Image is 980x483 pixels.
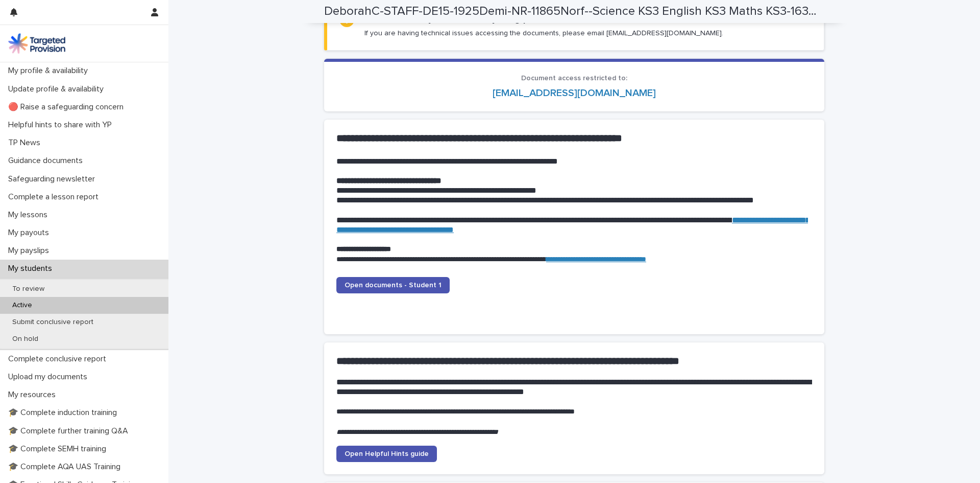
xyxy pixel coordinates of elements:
[4,462,129,472] p: 🎓 Complete AQA UAS Training
[4,120,120,130] p: Helpful hints to share with YP
[4,444,114,454] p: 🎓 Complete SEMH training
[4,84,112,94] p: Update profile & availability
[4,156,91,166] p: Guidance documents
[4,301,40,310] p: Active
[521,75,627,82] span: Document access restricted to:
[4,335,46,343] p: On hold
[493,88,656,98] a: [EMAIL_ADDRESS][DOMAIN_NAME]
[345,282,442,289] span: Open documents - Student 1
[4,210,56,220] p: My lessons
[4,408,125,418] p: 🎓 Complete induction training
[4,285,53,293] p: To review
[4,246,57,256] p: My payslips
[4,174,103,184] p: Safeguarding newsletter
[4,318,102,327] p: Submit conclusive report
[336,446,437,462] a: Open Helpful Hints guide
[4,66,96,76] p: My profile & availability
[4,192,107,202] p: Complete a lesson report
[4,390,64,400] p: My resources
[4,138,48,148] p: TP News
[8,33,65,54] img: M5nRWzHhSzIhMunXDL62
[364,29,723,38] p: If you are having technical issues accessing the documents, please email [EMAIL_ADDRESS][DOMAIN_N...
[324,4,820,19] h2: DeborahC-STAFF-DE15-1925Demi-NR-11865Norf--Science KS3 English KS3 Maths KS3-16392
[4,372,95,382] p: Upload my documents
[4,426,136,436] p: 🎓 Complete further training Q&A
[4,354,114,364] p: Complete conclusive report
[4,228,57,238] p: My payouts
[345,450,429,457] span: Open Helpful Hints guide
[336,277,450,293] a: Open documents - Student 1
[4,102,132,112] p: 🔴 Raise a safeguarding concern
[4,264,60,273] p: My students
